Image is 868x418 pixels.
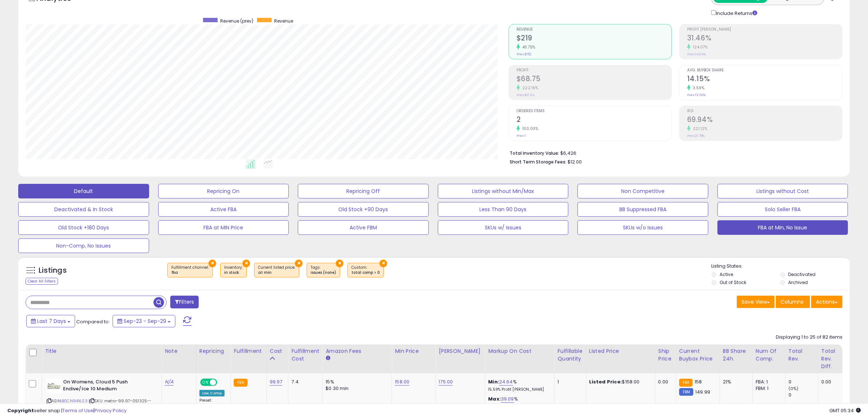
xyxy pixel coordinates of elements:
span: Sep-23 - Sep-29 [124,318,166,325]
button: Active FBM [298,220,429,235]
div: Current Buybox Price [679,347,717,363]
div: % [488,379,549,392]
span: Inventory : [224,265,243,276]
a: 39.09 [501,395,514,403]
div: Markup on Cost [488,347,551,355]
th: The percentage added to the cost of goods (COGS) that forms the calculator for Min & Max prices. [485,344,554,373]
label: Deactivated [789,271,816,277]
div: seller snap | | [7,407,126,414]
div: $158.00 [589,379,650,385]
div: FBA: 1 [756,379,780,385]
span: Current listed price : [258,265,295,276]
div: 7.4 [291,379,317,385]
h2: $68.75 [517,75,672,84]
div: Amazon Fees [326,347,389,355]
button: Non Competitive [577,184,708,198]
div: 1 [557,379,580,385]
small: Prev: 21.78% [687,134,705,138]
span: $12.00 [568,158,582,165]
strong: Copyright [7,407,34,414]
b: Listed Price: [589,378,622,385]
div: 0 [789,379,818,385]
div: Title [45,347,159,355]
button: Deactivated & In Stock [18,202,149,217]
span: Revenue [274,18,293,24]
small: Prev: $152 [517,52,532,56]
div: BB Share 24h. [723,347,750,363]
p: 15.59% Profit [PERSON_NAME] [488,387,549,392]
span: ON [201,379,210,386]
label: Archived [789,279,808,285]
button: × [336,260,343,267]
span: Avg. Buybox Share [687,68,842,72]
span: Revenue (prev) [220,18,253,24]
a: 175.00 [439,378,453,386]
div: Repricing [199,347,228,355]
small: Amazon Fees. [326,355,330,362]
li: $6,426 [510,148,837,157]
div: Clear All Filters [26,278,58,285]
button: FBA at Min, No Issue [717,220,848,235]
button: Actions [811,296,842,308]
div: Total Rev. Diff. [821,347,841,370]
small: FBA [234,379,247,387]
a: Privacy Policy [94,407,126,414]
small: FBA [679,379,693,387]
span: Profit [517,68,672,72]
span: 149.99 [695,389,710,395]
p: Listing States: [712,263,850,270]
a: N/A [165,378,174,386]
button: Columns [776,296,810,308]
small: 222.16% [520,85,538,91]
small: Prev: 14.04% [687,52,706,56]
div: issues (none) [311,270,336,275]
div: total comp > 0 [351,270,380,275]
h2: 2 [517,115,672,125]
button: BB Suppressed FBA [577,202,708,217]
div: 15% [326,379,386,385]
button: Repricing On [158,184,289,198]
button: × [242,260,250,267]
small: (0%) [789,386,799,391]
button: Active FBA [158,202,289,217]
span: ROI [687,109,842,113]
small: Prev: $21.34 [517,93,534,97]
button: FBA at MIN Price [158,220,289,235]
div: FBM: 1 [756,385,780,392]
small: 3.59% [690,85,705,91]
span: OFF [216,379,228,386]
button: SKUs w/ Issues [438,220,569,235]
label: Active [720,271,733,277]
span: Tags : [311,265,336,276]
button: × [295,260,303,267]
div: [PERSON_NAME] [439,347,482,355]
b: On Womens, Cloud 5 Push Endive/Ice 10 Medium [63,379,152,394]
span: Revenue [517,28,672,32]
div: 21% [723,379,747,385]
small: Prev: 13.66% [687,93,706,97]
small: Prev: 1 [517,134,526,138]
button: Less Than 90 Days [438,202,569,217]
span: Ordered Items [517,109,672,113]
button: Default [18,184,149,198]
button: Sep-23 - Sep-29 [113,315,175,327]
a: 158.00 [395,378,409,386]
div: Total Rev. [789,347,815,363]
div: Fulfillment [234,347,263,355]
button: × [379,260,387,267]
span: Profit [PERSON_NAME] [687,28,842,32]
div: Fulfillable Quantity [557,347,583,363]
h2: 31.46% [687,34,842,44]
button: Listings without Min/Max [438,184,569,198]
button: Filters [170,296,199,308]
div: at min [258,270,295,275]
div: fba [171,270,209,275]
button: Solo Seller FBA [717,202,848,217]
span: Compared to: [76,318,110,325]
button: × [209,260,216,267]
div: $0.30 min [326,385,386,392]
b: Max: [488,395,501,402]
small: 124.07% [690,44,708,50]
img: 31Yh5T5PulL._SL40_.jpg [47,379,61,393]
h2: $219 [517,34,672,44]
